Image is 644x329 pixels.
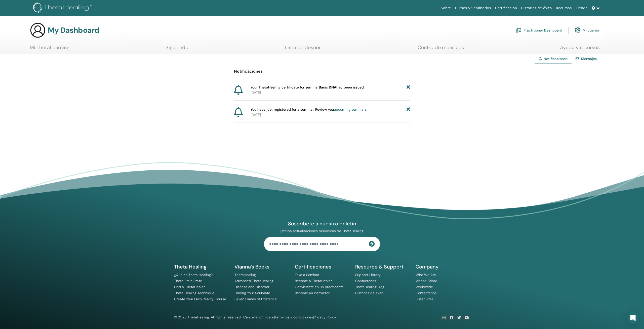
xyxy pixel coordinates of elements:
b: Basic DNA [319,85,336,89]
a: Become a ThetaHealer [295,279,332,283]
h5: Theta Healing [174,263,228,270]
a: Tienda [574,4,590,13]
a: Mi ThetaLearning [30,44,69,54]
img: chalkboard-teacher.svg [515,28,521,33]
p: Notificaciones [234,68,410,74]
a: Find a ThetaHealer [174,285,205,289]
a: Lista de deseos [285,44,321,54]
a: Theta Brain State [174,279,202,283]
a: Practitioner Dashboard [515,25,562,36]
a: Who We Are [416,273,436,277]
h5: Certificaciones [295,263,349,270]
h5: Company [416,263,470,270]
a: Take a Seminar [295,273,319,277]
p: [DATE] [251,112,410,117]
span: You have just registered for a seminar. Review you [251,107,367,112]
a: Conviértete en un practicante [295,285,344,289]
h3: My Dashboard [48,26,99,35]
img: cog.svg [575,26,581,35]
a: Historias de éxito [355,291,383,295]
a: ¿Qué es Theta Healing? [174,273,213,277]
a: Contáctenos [355,279,376,283]
a: ThetaHealing Blog [355,285,384,289]
p: [DATE] [251,90,410,95]
a: Cancellation Policy [243,315,274,319]
a: Finding Your Soulmate [234,291,270,295]
a: Seven Planes of Existence [234,297,277,301]
a: Términos y condiciones [275,315,313,319]
a: Mensajes [581,56,597,61]
a: Sobre [439,4,453,13]
a: Theta Healing Technique [174,291,214,295]
a: Recursos [554,4,574,13]
h5: Resource & Support [355,263,410,270]
h5: Vianna’s Books [234,263,289,270]
a: Vianna Stibal [416,279,437,283]
a: Ayuda y recursos [560,44,600,54]
a: Contáctenos [416,291,436,295]
a: Historias de éxito [519,4,554,13]
span: Notificaciones [544,56,568,61]
a: Advanced ThetaHealing [234,279,273,283]
a: Siguiendo [166,44,188,54]
a: Sister Sites [416,297,433,301]
h4: Suscríbete a nuestro boletín [264,220,380,227]
a: Disease and Disorder [234,285,269,289]
a: Become an Instructor [295,291,330,295]
div: © 2025 ThetaHealing. All Rights reserved. | | | [174,314,336,320]
a: ThetaHealing [234,273,256,277]
a: Certificación [493,4,519,13]
img: logo.png [33,3,93,14]
a: Mi cuenta [575,25,599,36]
span: Your ThetaHealing certificate for seminar had been issued. [251,85,365,90]
div: Open Intercom Messenger [627,312,639,324]
a: Create Your Own Reality Course [174,297,226,301]
p: ¡Reciba actualizaciones periódicas de ThetaHealing! [264,229,380,233]
a: Cursos y Seminarios [453,4,493,13]
a: Privacy Policy [314,315,336,319]
img: generic-user-icon.jpg [30,22,46,38]
a: Support Library [355,273,381,277]
a: Centro de mensajes [418,44,464,54]
a: Worldwide [416,285,433,289]
a: upcoming seminars [334,107,367,112]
